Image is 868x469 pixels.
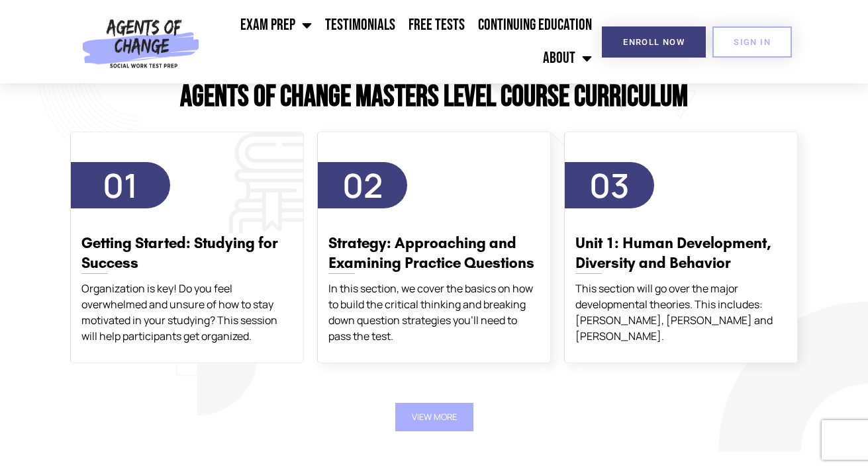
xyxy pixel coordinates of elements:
[402,9,471,42] a: Free Tests
[575,234,787,273] h3: Unit 1: Human Development, Diversity and Behavior
[575,280,787,344] div: This section will go over the major developmental theories. This includes: [PERSON_NAME], [PERSON...
[234,9,318,42] a: Exam Prep
[342,163,383,208] span: 02
[205,9,599,75] nav: Menu
[64,82,805,112] h2: Agents of Change Masters Level Course Curriculum
[328,280,540,344] div: In this section, we cover the basics on how to build the critical thinking and breaking down ques...
[103,163,138,208] span: 01
[536,42,599,75] a: About
[81,234,293,273] h3: Getting Started: Studying for Success
[623,38,685,46] span: Enroll Now
[395,403,473,431] button: View More
[471,9,599,42] a: Continuing Education
[602,26,706,58] a: Enroll Now
[712,26,792,58] a: SIGN IN
[734,38,771,46] span: SIGN IN
[589,163,630,208] span: 03
[318,9,402,42] a: Testimonials
[81,280,293,344] div: Organization is key! Do you feel overwhelmed and unsure of how to stay motivated in your studying...
[328,234,540,273] h3: Strategy: Approaching and Examining Practice Questions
